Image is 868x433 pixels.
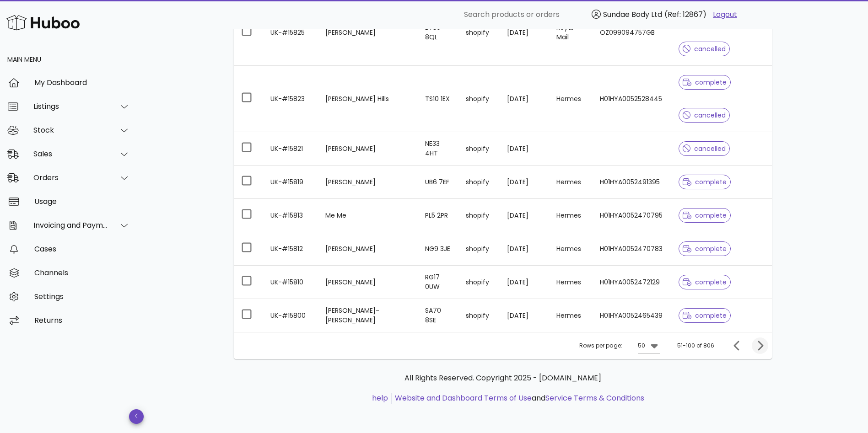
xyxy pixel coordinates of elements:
[664,9,706,20] span: (Ref: 12867)
[713,9,737,20] a: Logout
[318,166,418,199] td: [PERSON_NAME]
[593,266,671,299] td: H01HYA0052472129
[683,246,727,252] span: complete
[593,199,671,232] td: H01HYA0052470795
[372,393,388,403] a: help
[752,337,768,354] button: Next page
[549,232,593,266] td: Hermes
[263,266,318,299] td: UK-#15810
[33,102,108,111] div: Listings
[500,199,549,232] td: [DATE]
[318,232,418,266] td: [PERSON_NAME]
[683,112,726,118] span: cancelled
[418,166,459,199] td: UB6 7EF
[500,266,549,299] td: [DATE]
[263,232,318,266] td: UK-#15812
[418,299,459,332] td: SA70 8SE
[34,197,130,206] div: Usage
[458,166,500,199] td: shopify
[34,245,130,253] div: Cases
[545,393,644,403] a: Service Terms & Conditions
[549,299,593,332] td: Hermes
[458,66,500,132] td: shopify
[677,342,714,350] div: 51-100 of 806
[418,199,459,232] td: PL5 2PR
[638,342,645,350] div: 50
[418,132,459,166] td: NE33 4HT
[418,232,459,266] td: NG9 3JE
[318,299,418,332] td: [PERSON_NAME]-[PERSON_NAME]
[579,332,660,359] div: Rows per page:
[458,266,500,299] td: shopify
[500,166,549,199] td: [DATE]
[603,9,662,20] span: Sundae Body Ltd
[458,299,500,332] td: shopify
[549,199,593,232] td: Hermes
[33,150,108,158] div: Sales
[33,126,108,134] div: Stock
[458,132,500,166] td: shopify
[549,266,593,299] td: Hermes
[263,199,318,232] td: UK-#15813
[683,179,727,185] span: complete
[418,266,459,299] td: RG17 0UW
[500,132,549,166] td: [DATE]
[458,232,500,266] td: shopify
[263,66,318,132] td: UK-#15823
[683,312,727,319] span: complete
[263,299,318,332] td: UK-#15800
[593,232,671,266] td: H01HYA0052470783
[458,199,500,232] td: shopify
[683,212,727,219] span: complete
[593,66,671,132] td: H01HYA0052528445
[34,316,130,325] div: Returns
[263,166,318,199] td: UK-#15819
[33,221,108,230] div: Invoicing and Payments
[395,393,532,403] a: Website and Dashboard Terms of Use
[683,79,727,86] span: complete
[683,145,726,152] span: cancelled
[418,66,459,132] td: TS10 1EX
[33,173,108,182] div: Orders
[318,132,418,166] td: [PERSON_NAME]
[34,292,130,301] div: Settings
[683,279,727,285] span: complete
[729,337,745,354] button: Previous page
[500,66,549,132] td: [DATE]
[549,166,593,199] td: Hermes
[500,232,549,266] td: [DATE]
[263,132,318,166] td: UK-#15821
[318,66,418,132] td: [PERSON_NAME] Hills
[241,373,765,384] p: All Rights Reserved. Copyright 2025 - [DOMAIN_NAME]
[6,13,80,32] img: Huboo Logo
[34,78,130,87] div: My Dashboard
[34,268,130,277] div: Channels
[392,393,644,404] li: and
[318,266,418,299] td: [PERSON_NAME]
[593,166,671,199] td: H01HYA0052491395
[500,299,549,332] td: [DATE]
[593,299,671,332] td: H01HYA0052465439
[549,66,593,132] td: Hermes
[638,338,660,353] div: 50Rows per page:
[318,199,418,232] td: Me Me
[683,46,726,52] span: cancelled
